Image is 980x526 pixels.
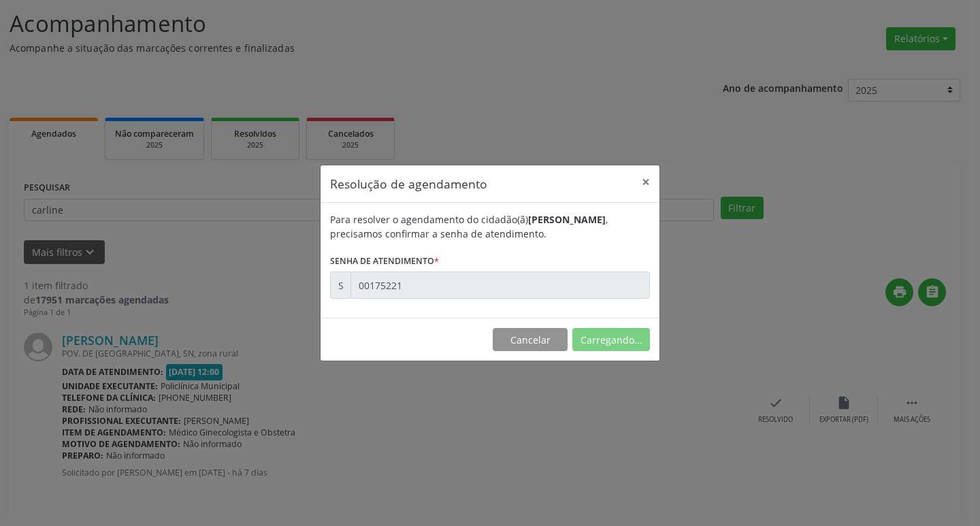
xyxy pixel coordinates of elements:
button: Carregando... [572,328,650,351]
b: [PERSON_NAME] [528,213,606,226]
button: Close [632,165,659,199]
div: S [330,272,351,299]
div: Para resolver o agendamento do cidadão(ã) , precisamos confirmar a senha de atendimento. [330,212,650,241]
button: Cancelar [493,328,568,351]
h5: Resolução de agendamento [330,175,487,193]
label: Senha de atendimento [330,250,439,272]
